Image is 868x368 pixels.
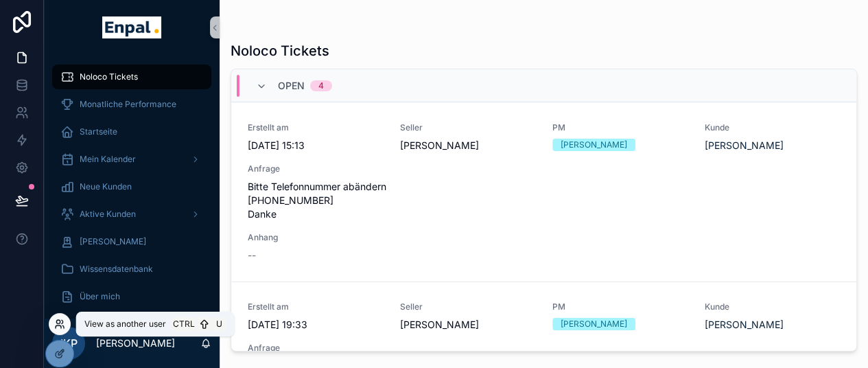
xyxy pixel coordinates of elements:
[80,181,132,192] span: Neue Kunden
[52,174,211,199] a: Neue Kunden
[214,319,225,330] span: U
[84,319,166,330] span: View as another user
[52,65,211,89] a: Noloco Tickets
[248,343,840,354] span: Anfrage
[44,55,220,319] div: scrollable content
[248,163,840,174] span: Anfrage
[96,336,175,350] p: [PERSON_NAME]
[80,209,136,220] span: Aktive Kunden
[80,71,138,82] span: Noloco Tickets
[52,257,211,281] a: Wissensdatenbank
[561,318,627,330] div: [PERSON_NAME]
[248,318,384,332] span: [DATE] 19:33
[318,80,324,91] div: 4
[248,180,840,221] span: Bitte Telefonnummer abändern [PHONE_NUMBER] Danke
[248,232,840,243] span: Anhang
[400,139,536,152] span: [PERSON_NAME]
[80,126,117,137] span: Startseite
[80,264,153,275] span: Wissensdatenbank
[248,301,384,312] span: Erstellt am
[52,229,211,254] a: [PERSON_NAME]
[552,122,688,133] span: PM
[231,41,329,60] h1: Noloco Tickets
[80,291,120,302] span: Über mich
[102,16,161,38] img: App logo
[52,147,211,172] a: Mein Kalender
[248,122,384,133] span: Erstellt am
[278,79,305,93] span: Open
[52,284,211,309] a: Über mich
[80,236,146,247] span: [PERSON_NAME]
[704,318,783,332] a: [PERSON_NAME]
[80,99,176,110] span: Monatliche Performance
[248,139,384,152] span: [DATE] 15:13
[704,139,783,152] a: [PERSON_NAME]
[552,301,688,312] span: PM
[52,119,211,144] a: Startseite
[172,317,196,331] span: Ctrl
[52,202,211,227] a: Aktive Kunden
[400,122,536,133] span: Seller
[400,301,536,312] span: Seller
[80,154,136,165] span: Mein Kalender
[248,249,256,262] span: --
[400,318,536,332] span: [PERSON_NAME]
[52,92,211,117] a: Monatliche Performance
[704,122,840,133] span: Kunde
[704,301,840,312] span: Kunde
[561,139,627,151] div: [PERSON_NAME]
